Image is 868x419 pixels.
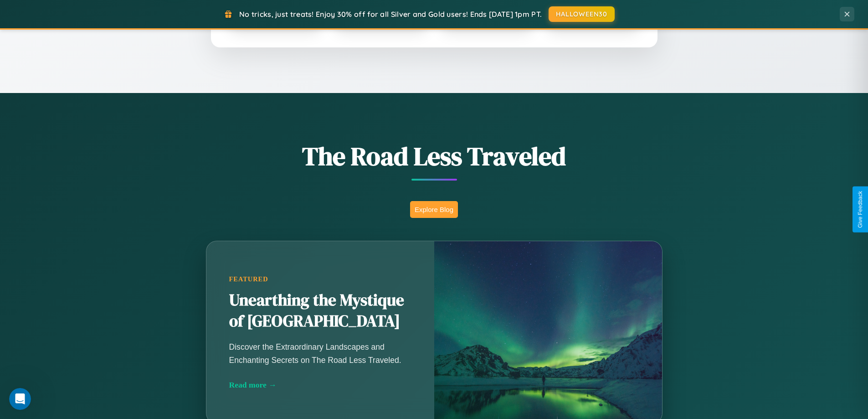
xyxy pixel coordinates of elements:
button: Explore Blog [410,201,458,218]
button: HALLOWEEN30 [549,6,615,22]
h1: The Road Less Traveled [161,139,708,174]
span: No tricks, just treats! Enjoy 30% off for all Silver and Gold users! Ends [DATE] 1pm PT. [239,10,542,19]
div: Give Feedback [857,191,863,228]
h2: Unearthing the Mystique of [GEOGRAPHIC_DATA] [229,290,411,332]
iframe: Intercom live chat [9,388,31,410]
p: Discover the Extraordinary Landscapes and Enchanting Secrets on The Road Less Traveled. [229,341,411,366]
div: Featured [229,275,411,283]
div: Read more → [229,380,411,390]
